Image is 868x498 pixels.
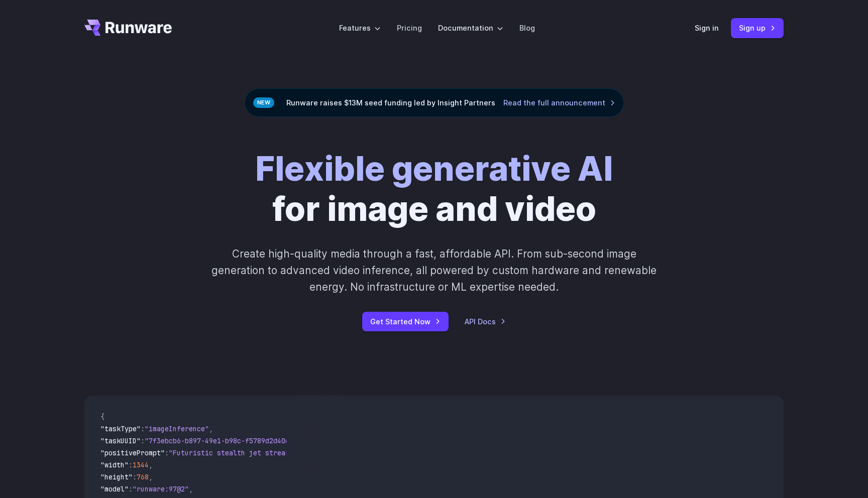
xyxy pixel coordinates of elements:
span: "model" [100,484,129,493]
span: 1344 [133,460,149,469]
span: "taskUUID" [100,436,141,445]
a: Get Started Now [362,312,449,331]
a: Sign up [731,18,784,38]
span: "taskType" [100,424,141,433]
span: "imageInference" [145,424,209,433]
span: , [149,472,153,481]
span: "runware:97@2" [133,484,189,493]
a: Go to / [84,20,172,36]
strong: Flexible generative AI [255,149,613,189]
span: : [133,472,137,481]
span: : [141,424,145,433]
a: Pricing [397,22,422,34]
span: , [149,460,153,469]
a: Blog [519,22,535,34]
label: Documentation [438,22,503,34]
span: "7f3ebcb6-b897-49e1-b98c-f5789d2d40d7" [145,436,297,445]
h1: for image and video [255,149,613,229]
span: "width" [100,460,129,469]
div: Runware raises $13M seed funding led by Insight Partners [245,88,624,117]
span: "Futuristic stealth jet streaking through a neon-lit cityscape with glowing purple exhaust" [169,448,534,457]
span: : [165,448,169,457]
p: Create high-quality media through a fast, affordable API. From sub-second image generation to adv... [210,245,658,296]
span: "positivePrompt" [100,448,165,457]
span: 768 [137,472,149,481]
span: : [129,484,133,493]
span: : [141,436,145,445]
a: API Docs [465,316,506,327]
span: , [189,484,193,493]
span: : [129,460,133,469]
span: { [100,412,104,421]
a: Sign in [695,22,719,34]
span: "height" [100,472,133,481]
a: Read the full announcement [503,97,615,108]
label: Features [339,22,381,34]
span: , [209,424,213,433]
